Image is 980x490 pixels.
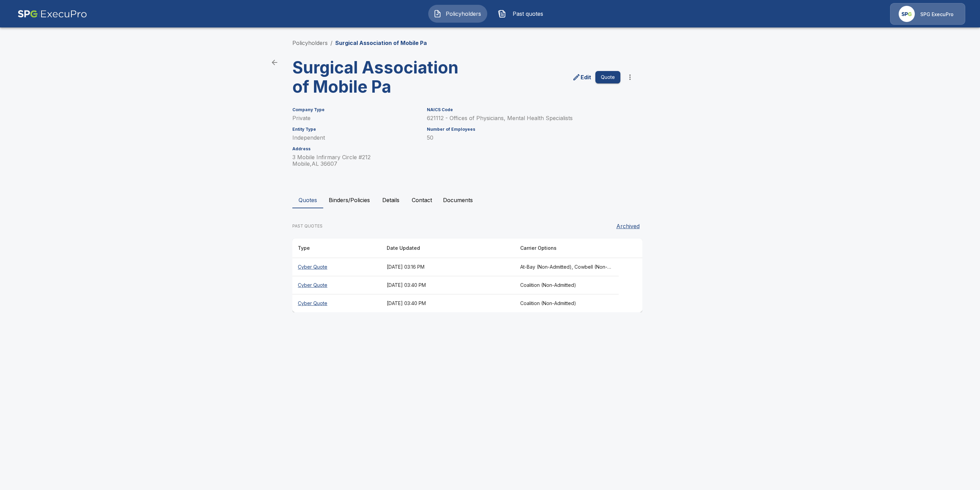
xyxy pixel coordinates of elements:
[381,258,515,276] th: [DATE] 03:16 PM
[292,39,427,47] nav: breadcrumb
[292,154,419,167] p: 3 Mobile Infirmary Circle #212 Mobile , AL 36607
[427,135,620,141] p: 50
[899,6,915,22] img: Agency Icon
[292,276,381,294] th: Cyber Quote
[292,115,419,121] p: Private
[581,73,591,81] p: Edit
[515,276,619,294] th: Coalition (Non-Admitted)
[571,72,593,83] a: edit
[330,39,332,47] li: /
[292,223,323,229] p: PAST QUOTES
[292,258,381,276] th: Cyber Quote
[335,39,427,47] p: Surgical Association of Mobile Pa
[509,10,547,18] span: Past quotes
[515,258,619,276] th: At-Bay (Non-Admitted), Cowbell (Non-Admitted), Cowbell (Admitted), Corvus Cyber (Non-Admitted), T...
[292,107,419,112] h6: Company Type
[375,192,406,208] button: Details
[427,115,620,121] p: 621112 - Offices of Physicians, Mental Health Specialists
[292,192,688,208] div: policyholder tabs
[493,5,552,23] button: Past quotes IconPast quotes
[292,135,419,141] p: Independent
[920,11,954,18] p: SPG ExecuPro
[406,192,437,208] button: Contact
[292,238,642,312] table: responsive table
[428,5,487,23] button: Policyholders IconPolicyholders
[381,276,515,294] th: [DATE] 03:40 PM
[890,3,965,25] a: Agency IconSPG ExecuPro
[433,10,442,18] img: Policyholders Icon
[515,294,619,313] th: Coalition (Non-Admitted)
[292,238,381,258] th: Type
[946,457,980,490] iframe: Chat Widget
[427,127,620,132] h6: Number of Employees
[17,3,87,25] img: AA Logo
[498,10,506,18] img: Past quotes Icon
[292,294,381,313] th: Cyber Quote
[623,70,637,84] button: more
[381,238,515,258] th: Date Updated
[292,127,419,132] h6: Entity Type
[614,219,642,233] button: Archived
[292,58,462,96] h3: Surgical Association of Mobile Pa
[515,238,619,258] th: Carrier Options
[427,107,620,112] h6: NAICS Code
[268,56,281,69] a: back
[292,147,419,151] h6: Address
[292,192,323,208] button: Quotes
[381,294,515,313] th: [DATE] 03:40 PM
[437,192,478,208] button: Documents
[444,10,482,18] span: Policyholders
[292,39,328,46] a: Policyholders
[595,71,620,84] button: Quote
[323,192,375,208] button: Binders/Policies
